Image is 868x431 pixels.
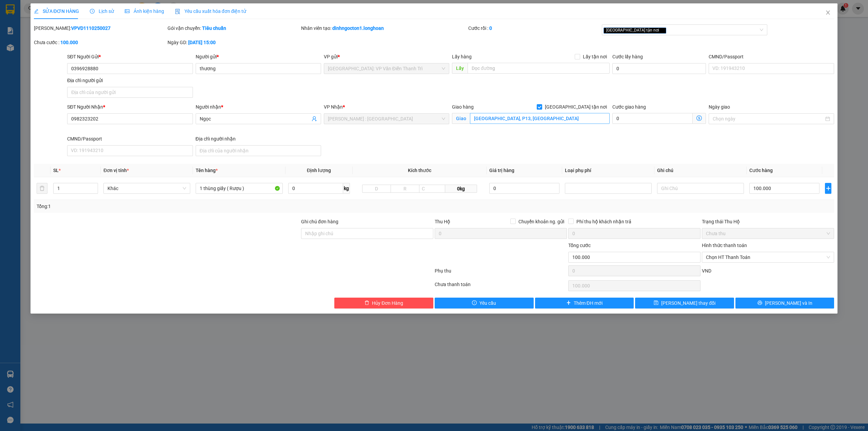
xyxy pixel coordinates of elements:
[435,298,534,308] button: exclamation-circleYêu cầu
[696,115,702,121] span: dollar-circle
[196,183,282,194] input: VD: Bàn, Ghế
[3,23,52,35] span: [PHONE_NUMBER]
[90,8,114,14] span: Lịch sử
[60,40,78,45] b: 100.000
[34,39,166,46] div: Chưa cước :
[574,299,603,307] span: Thêm ĐH mới
[332,25,384,31] b: dinhngocton1.longhoan
[196,103,321,111] div: Người nhận
[706,228,830,239] span: Chưa thu
[67,87,193,98] input: Địa chỉ của người gửi
[391,185,419,193] input: R
[202,25,226,31] b: Tiêu chuẩn
[34,24,166,32] div: [PERSON_NAME]:
[542,103,610,111] span: [GEOGRAPHIC_DATA] tận nơi
[825,186,831,191] span: plus
[196,168,218,173] span: Tên hàng
[568,243,591,248] span: Tổng cước
[362,185,391,193] input: D
[188,40,216,45] b: [DATE] 15:00
[661,299,715,307] span: [PERSON_NAME] thay đổi
[612,63,706,74] input: Cước lấy hàng
[452,113,470,124] span: Giao
[196,135,321,143] div: Địa chỉ người nhận
[37,183,47,194] button: delete
[435,219,450,224] span: Thu Hộ
[702,243,747,248] label: Hình thức thanh toán
[408,168,431,173] span: Kích thước
[107,183,186,193] span: Khác
[34,8,79,14] span: SỬA ĐƠN HÀNG
[612,113,693,124] input: Cước giao hàng
[301,24,467,32] div: Nhân viên tạo:
[324,104,343,110] span: VP Nhận
[468,24,600,32] div: Cước rồi :
[709,104,730,110] label: Ngày giao
[67,135,193,143] div: CMND/Passport
[328,63,445,74] span: Hà Nội: VP Văn Điển Thanh Trì
[635,298,734,308] button: save[PERSON_NAME] thay đổi
[419,185,445,193] input: C
[334,298,433,308] button: deleteHủy Đơn Hàng
[103,168,129,173] span: Đơn vị tính
[516,218,567,225] span: Chuyển khoản ng. gửi
[67,77,193,84] div: Địa chỉ người gửi
[43,14,137,21] span: Ngày in phiếu: 13:08 ngày
[452,54,472,59] span: Lấy hàng
[702,268,711,274] span: VND
[19,23,36,29] strong: CSKH:
[37,203,335,210] div: Tổng: 1
[167,39,300,46] div: Ngày GD:
[59,23,124,35] span: CÔNG TY TNHH CHUYỂN PHÁT NHANH BẢO AN
[34,9,39,14] span: edit
[472,300,477,306] span: exclamation-circle
[125,8,164,14] span: Ảnh kiện hàng
[434,281,568,293] div: Chưa thanh toán
[90,9,95,14] span: clock-circle
[562,164,654,177] th: Loại phụ phí
[580,53,610,60] span: Lấy tận nơi
[364,300,369,306] span: delete
[445,185,477,193] span: 0kg
[749,168,773,173] span: Cước hàng
[535,298,634,308] button: plusThêm ĐH mới
[574,218,634,225] span: Phí thu hộ khách nhận trả
[765,299,812,307] span: [PERSON_NAME] và In
[328,114,445,124] span: Hồ Chí Minh : Kho Quận 12
[452,104,474,110] span: Giao hàng
[324,53,449,60] div: VP gửi
[452,63,468,74] span: Lấy
[175,9,180,14] img: icon
[343,183,350,194] span: kg
[825,10,831,15] span: close
[167,24,300,32] div: Gói vận chuyển:
[301,219,338,224] label: Ghi chú đơn hàng
[434,267,568,279] div: Phụ thu
[307,168,331,173] span: Định lượng
[818,3,837,22] button: Close
[660,29,664,32] span: close
[301,228,433,239] input: Ghi chú đơn hàng
[657,183,744,194] input: Ghi Chú
[372,299,403,307] span: Hủy Đơn Hàng
[53,168,59,173] span: SL
[468,63,610,74] input: Dọc đường
[825,183,831,194] button: plus
[196,53,321,60] div: Người gửi
[312,116,317,121] span: user-add
[489,168,514,173] span: Giá trị hàng
[479,299,496,307] span: Yêu cầu
[709,53,834,60] div: CMND/Passport
[612,54,643,59] label: Cước lấy hàng
[612,104,646,110] label: Cước giao hàng
[67,103,193,111] div: SĐT Người Nhận
[45,3,134,12] strong: PHIẾU DÁN LÊN HÀNG
[604,27,666,34] span: [GEOGRAPHIC_DATA] tận nơi
[125,9,130,14] span: picture
[489,25,492,31] b: 0
[757,300,762,306] span: printer
[3,41,104,50] span: Mã đơn: VPVD1110250025
[566,300,571,306] span: plus
[706,252,830,262] span: Chọn HT Thanh Toán
[470,113,610,124] input: Giao tận nơi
